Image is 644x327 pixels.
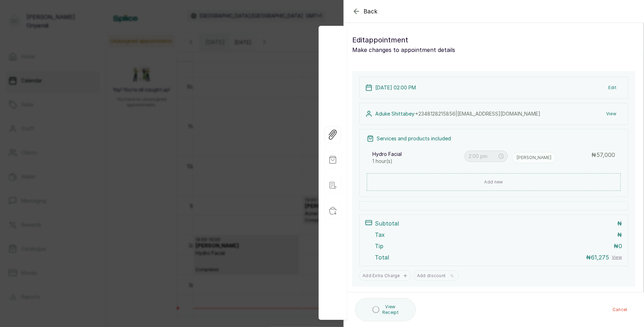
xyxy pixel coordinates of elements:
button: View [601,107,622,120]
input: Select time [469,152,498,160]
p: Make changes to appointment details [352,46,635,54]
p: ₦ [586,253,609,262]
button: Edit [603,81,622,94]
button: Add new [367,173,621,191]
p: Hydro Facial [372,151,402,158]
p: [PERSON_NAME] [517,155,551,160]
span: 0 [619,243,622,250]
p: Total [375,253,389,262]
p: Tax [375,230,385,239]
button: Cancel [607,303,633,316]
button: Add Extra Charge [359,270,411,281]
p: ₦ [591,151,615,159]
p: Tip [375,242,383,250]
p: 1 hour(s) [372,158,460,165]
p: ₦ [617,230,622,239]
button: View [612,255,622,260]
button: Add discount [414,270,459,281]
p: Services and products included [377,135,451,142]
p: Subtotal [375,219,399,228]
span: 57,000 [596,151,615,158]
button: View Receipt [355,298,416,321]
span: +234 8128215856 | [EMAIL_ADDRESS][DOMAIN_NAME] [415,111,540,117]
span: 61,275 [591,254,609,261]
span: Edit appointment [352,34,408,46]
p: [DATE] 02:00 PM [375,84,416,91]
button: Back [352,7,378,16]
span: Back [364,7,378,16]
p: Aduke Shittabey · [375,110,540,117]
p: ₦ [617,219,622,228]
p: ₦ [614,242,622,250]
